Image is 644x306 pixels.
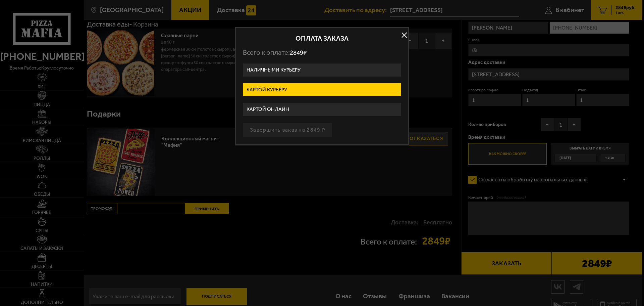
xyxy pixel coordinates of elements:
[290,49,307,56] span: 2849 ₽
[243,48,401,57] p: Всего к оплате:
[243,63,401,77] label: Наличными курьеру
[243,103,401,116] label: Картой онлайн
[243,83,401,96] label: Картой курьеру
[243,35,401,42] h2: Оплата заказа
